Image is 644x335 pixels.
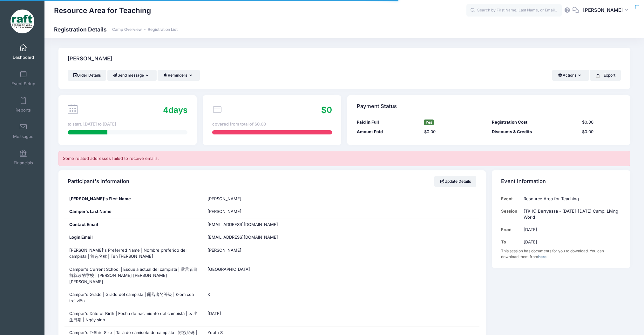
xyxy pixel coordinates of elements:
td: Resource Area for Teaching [520,193,621,205]
td: Event [501,193,520,205]
span: Financials [14,160,33,166]
div: Paid in Full [354,119,421,126]
a: Messages [8,120,38,142]
div: Camper's Current School | Escuela actual del campista | 露营者目前就读的学校 | [PERSON_NAME] [PERSON_NAME] ... [64,263,203,288]
button: [PERSON_NAME] [579,3,634,18]
div: $0.00 [421,129,489,135]
td: [DATE] [520,236,621,248]
div: $0.00 [579,119,624,126]
div: Contact Email [64,218,203,231]
button: Export [590,70,621,81]
span: [PERSON_NAME] [207,209,241,214]
div: Login Email [64,231,203,244]
h4: Event Information [501,172,546,190]
a: Camp Overview [112,27,142,32]
input: Search by First Name, Last Name, or Email... [466,4,562,17]
button: Send message [107,70,157,81]
span: [EMAIL_ADDRESS][DOMAIN_NAME] [207,222,278,227]
span: [PERSON_NAME] [207,196,241,201]
td: From [501,223,520,236]
div: Camper's Grade | Grado del campista | 露营者的等级 | Điểm của trại viên [64,288,203,307]
div: covered from total of $0.00 [212,121,332,127]
button: Actions [552,70,589,81]
a: Event Setup [8,67,38,89]
h4: Payment Status [357,97,397,115]
h1: Registration Details [54,26,178,33]
a: Update Details [434,176,477,187]
a: here [538,254,546,259]
span: K [207,292,210,297]
div: This session has documents for you to download. You can download them from [501,248,621,260]
div: Camper's Date of Birth | Fecha de nacimiento del campista | ت 出生日期 | Ngày sinh [64,307,203,326]
td: To [501,236,520,248]
span: [GEOGRAPHIC_DATA] [207,267,250,272]
span: Yes [424,120,434,125]
div: days [163,104,187,116]
h4: [PERSON_NAME] [68,50,112,68]
span: 4 [163,105,168,115]
span: Youth S [207,330,223,335]
td: [TK-K] Berryessa - [DATE]-[DATE] Camp: Living World [520,205,621,224]
h1: Resource Area for Teaching [54,3,151,18]
div: to start. [DATE] to [DATE] [68,121,187,127]
div: Some related addresses failed to receive emails. [58,151,630,166]
span: Messages [13,134,33,139]
a: Financials [8,146,38,168]
span: Dashboard [13,55,34,60]
span: [PERSON_NAME] [207,248,241,253]
span: [EMAIL_ADDRESS][DOMAIN_NAME] [207,234,287,241]
span: Reports [16,107,31,113]
a: Dashboard [8,41,38,63]
span: [PERSON_NAME] [583,7,623,14]
span: $0 [321,105,332,115]
div: Discounts & Credits [489,129,579,135]
a: Registration List [148,27,178,32]
td: [DATE] [520,223,621,236]
td: Session [501,205,520,224]
div: [PERSON_NAME]'s First Name [64,193,203,205]
div: $0.00 [579,129,624,135]
img: Resource Area for Teaching [10,10,34,33]
h4: Participant's Information [68,172,129,190]
a: Order Details [68,70,106,81]
div: [PERSON_NAME]'s Preferred Name | Nombre preferido del campista | 首选名称 | Tên [PERSON_NAME] [64,244,203,263]
div: Amount Paid [354,129,421,135]
div: Camper's Last Name [64,205,203,218]
button: Reminders [158,70,200,81]
div: Registration Cost [489,119,579,126]
a: Reports [8,93,38,116]
span: Event Setup [11,81,35,86]
span: [DATE] [207,311,221,316]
